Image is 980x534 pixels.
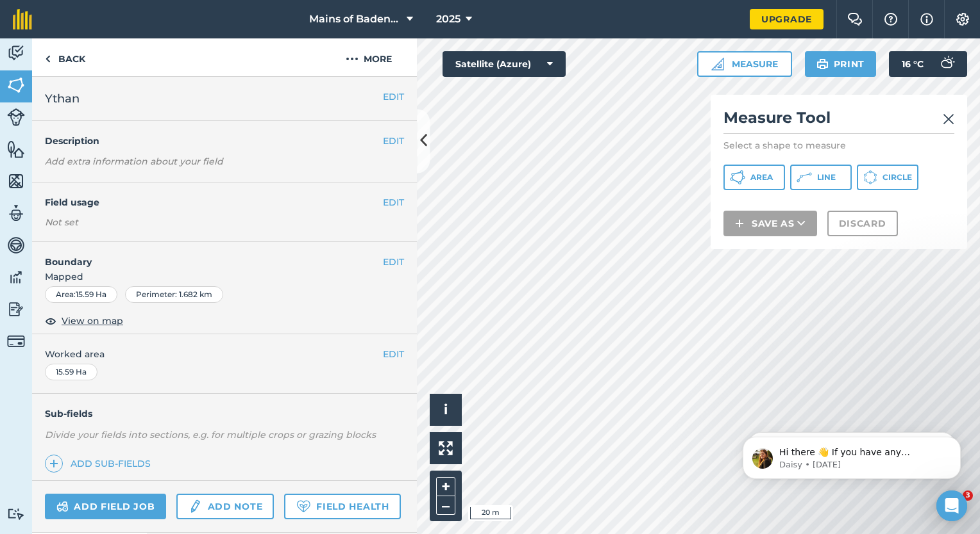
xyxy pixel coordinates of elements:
button: EDIT [383,347,404,361]
a: Field Health [284,494,400,519]
img: svg+xml;base64,PD94bWwgdmVyc2lvbj0iMS4wIiBlbmNvZGluZz0idXRmLTgiPz4KPCEtLSBHZW5lcmF0b3I6IEFkb2JlIE... [7,108,25,126]
img: svg+xml;base64,PHN2ZyB4bWxucz0iaHR0cDovL3d3dy53My5vcmcvMjAwMC9zdmciIHdpZHRoPSI5IiBoZWlnaHQ9IjI0Ii... [45,51,51,67]
button: Search for help [19,233,238,259]
h4: Sub-fields [32,407,417,421]
img: fieldmargin Logo [13,9,32,29]
img: svg+xml;base64,PD94bWwgdmVyc2lvbj0iMS4wIiBlbmNvZGluZz0idXRmLTgiPz4KPCEtLSBHZW5lcmF0b3I6IEFkb2JlIE... [7,44,25,63]
div: Upload your paper farm maps to fieldmargin [19,335,238,372]
img: svg+xml;base64,PHN2ZyB4bWxucz0iaHR0cDovL3d3dy53My5vcmcvMjAwMC9zdmciIHdpZHRoPSIxNCIgaGVpZ2h0PSIyNC... [735,216,744,231]
img: svg+xml;base64,PHN2ZyB4bWxucz0iaHR0cDovL3d3dy53My5vcmcvMjAwMC9zdmciIHdpZHRoPSI1NiIgaGVpZ2h0PSI2MC... [7,76,25,95]
a: Back [32,38,98,76]
img: svg+xml;base64,PD94bWwgdmVyc2lvbj0iMS4wIiBlbmNvZGluZz0idXRmLTgiPz4KPCEtLSBHZW5lcmF0b3I6IEFkb2JlIE... [7,508,25,520]
span: Search for help [26,239,104,253]
p: Select a shape to measure [723,139,954,152]
div: How to set up your sub-fields [19,311,238,335]
button: Line [790,165,852,190]
button: i [430,394,462,426]
div: Upload your paper farm maps to fieldmargin [26,340,215,367]
img: svg+xml;base64,PHN2ZyB4bWxucz0iaHR0cDovL3d3dy53My5vcmcvMjAwMC9zdmciIHdpZHRoPSIxOSIgaGVpZ2h0PSIyNC... [816,56,829,72]
button: Save as [723,211,817,236]
button: Print [805,51,877,77]
a: Upgrade [750,9,824,29]
img: svg+xml;base64,PHN2ZyB4bWxucz0iaHR0cDovL3d3dy53My5vcmcvMjAwMC9zdmciIHdpZHRoPSIxNyIgaGVpZ2h0PSIxNy... [920,12,933,27]
img: Introducing Pesticide Check [13,385,243,474]
button: Help [128,400,192,451]
span: 16 ° C [902,51,924,77]
button: More [321,38,417,76]
span: Line [817,172,836,182]
img: Profile image for Camilla [162,20,187,46]
span: Mapped [32,270,417,284]
h4: Description [45,134,404,148]
img: A cog icon [955,13,970,26]
span: 2025 [436,12,460,27]
img: svg+xml;base64,PHN2ZyB4bWxucz0iaHR0cDovL3d3dy53My5vcmcvMjAwMC9zdmciIHdpZHRoPSIyMiIgaGVpZ2h0PSIzMC... [943,111,954,127]
img: Ruler icon [711,58,724,70]
img: Two speech bubbles overlapping with the left bubble in the forefront [847,13,863,26]
span: Messages [74,432,119,441]
button: Discard [827,211,898,236]
span: Home [17,432,46,441]
h4: Boundary [32,242,383,269]
div: Printing your farm map [26,269,215,282]
div: Open Intercom Messenger [936,490,967,521]
h2: Measure Tool [723,108,954,134]
img: svg+xml;base64,PD94bWwgdmVyc2lvbj0iMS4wIiBlbmNvZGluZz0idXRmLTgiPz4KPCEtLSBHZW5lcmF0b3I6IEFkb2JlIE... [56,499,69,514]
div: We'll be back online in 1 hour [26,197,214,210]
span: 3 [963,490,973,501]
img: svg+xml;base64,PHN2ZyB4bWxucz0iaHR0cDovL3d3dy53My5vcmcvMjAwMC9zdmciIHdpZHRoPSIxOCIgaGVpZ2h0PSIyNC... [45,313,56,328]
em: Add extra information about your field [45,156,223,167]
img: svg+xml;base64,PHN2ZyB4bWxucz0iaHR0cDovL3d3dy53My5vcmcvMjAwMC9zdmciIHdpZHRoPSIyMCIgaGVpZ2h0PSIyNC... [346,51,359,67]
div: Close [221,20,244,44]
button: News [192,400,257,451]
span: Circle [883,172,912,182]
img: svg+xml;base64,PD94bWwgdmVyc2lvbj0iMS4wIiBlbmNvZGluZz0idXRmLTgiPz4KPCEtLSBHZW5lcmF0b3I6IEFkb2JlIE... [7,300,25,319]
div: Printing your farm map [19,264,238,287]
div: Not set [45,216,404,229]
img: svg+xml;base64,PHN2ZyB4bWxucz0iaHR0cDovL3d3dy53My5vcmcvMjAwMC9zdmciIHdpZHRoPSI1NiIgaGVpZ2h0PSI2MC... [7,172,25,191]
a: Add note [176,494,274,519]
div: Send us a message [26,183,214,197]
iframe: Intercom notifications message [723,410,980,499]
div: 15.59 Ha [45,364,97,380]
img: svg+xml;base64,PHN2ZyB4bWxucz0iaHR0cDovL3d3dy53My5vcmcvMjAwMC9zdmciIHdpZHRoPSI1NiIgaGVpZ2h0PSI2MC... [7,140,25,159]
span: Ythan [45,90,80,108]
span: Worked area [45,347,404,361]
em: Divide your fields into sections, e.g. for multiple crops or grazing blocks [45,429,376,441]
img: svg+xml;base64,PD94bWwgdmVyc2lvbj0iMS4wIiBlbmNvZGluZz0idXRmLTgiPz4KPCEtLSBHZW5lcmF0b3I6IEFkb2JlIE... [188,499,202,514]
button: Measure [697,51,792,77]
div: How to map your farm [19,287,238,311]
p: How can we help? [26,134,231,156]
img: Profile image for Daisy [186,20,212,46]
div: How to set up your sub-fields [26,316,215,330]
button: 16 °C [889,51,967,77]
img: svg+xml;base64,PD94bWwgdmVyc2lvbj0iMS4wIiBlbmNvZGluZz0idXRmLTgiPz4KPCEtLSBHZW5lcmF0b3I6IEFkb2JlIE... [934,51,959,77]
button: EDIT [383,195,404,209]
button: – [436,496,455,515]
div: How to map your farm [26,293,215,306]
span: Help [150,432,171,441]
span: i [444,401,448,417]
span: News [212,432,237,441]
button: Messages [64,400,128,451]
span: View on map [62,314,123,328]
div: Perimeter : 1.682 km [125,286,223,303]
button: Circle [857,165,918,190]
img: logo [26,24,125,45]
button: Satellite (Azure) [443,51,566,77]
button: View on map [45,313,123,328]
a: Add sub-fields [45,455,156,473]
img: svg+xml;base64,PD94bWwgdmVyc2lvbj0iMS4wIiBlbmNvZGluZz0idXRmLTgiPz4KPCEtLSBHZW5lcmF0b3I6IEFkb2JlIE... [7,204,25,223]
span: Mains of Badenscoth [309,12,401,27]
p: 👋Hello [PERSON_NAME], [26,91,231,134]
button: + [436,477,455,496]
span: Area [750,172,773,182]
button: EDIT [383,134,404,148]
div: Area : 15.59 Ha [45,286,117,303]
button: Area [723,165,785,190]
h4: Field usage [45,195,383,209]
